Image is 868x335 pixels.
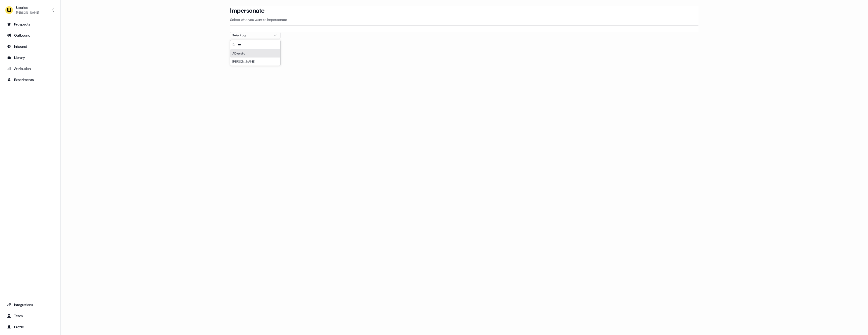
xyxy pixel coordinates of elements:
[230,17,698,22] p: Select who you want to impersonate
[7,44,53,49] div: Inbound
[4,31,56,39] a: Go to outbound experience
[7,77,53,82] div: Experiments
[4,323,56,331] a: Go to profile
[7,324,53,329] div: Profile
[230,58,280,66] div: [PERSON_NAME]
[16,10,39,15] div: [PERSON_NAME]
[16,5,39,10] div: Userled
[4,42,56,50] a: Go to Inbound
[230,32,281,39] button: Select org
[4,4,56,16] button: Userled[PERSON_NAME]
[4,312,56,320] a: Go to team
[230,49,280,66] div: Suggestions
[4,65,56,73] a: Go to attribution
[4,20,56,28] a: Go to prospects
[7,22,53,27] div: Prospects
[4,76,56,84] a: Go to experiments
[230,49,280,58] div: ADvendio
[7,33,53,38] div: Outbound
[7,55,53,60] div: Library
[230,7,265,14] h3: Impersonate
[4,301,56,309] a: Go to integrations
[7,313,53,318] div: Team
[232,33,270,38] div: Select org
[4,53,56,62] a: Go to templates
[7,302,53,307] div: Integrations
[7,66,53,71] div: Attribution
